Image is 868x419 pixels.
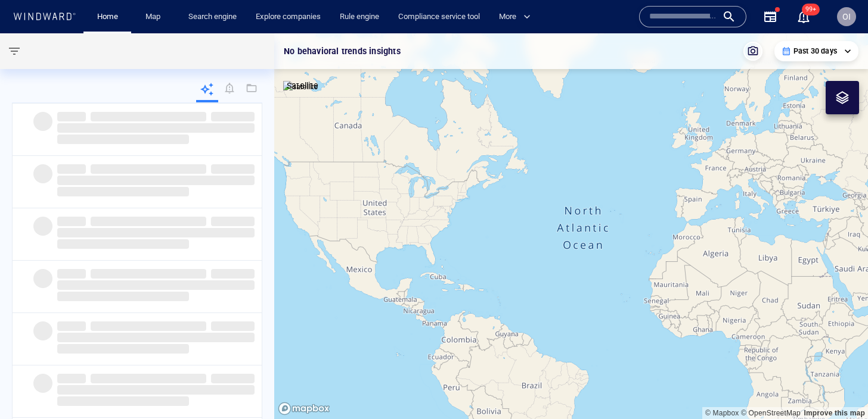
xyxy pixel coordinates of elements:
img: satellite [283,81,318,93]
span: ‌ [57,217,86,226]
a: Compliance service tool [393,7,485,27]
span: ‌ [33,321,52,340]
span: ‌ [57,292,189,301]
span: ‌ [57,396,189,406]
a: Map feedback [804,409,865,417]
span: ‌ [91,217,206,226]
span: ‌ [211,112,255,121]
span: ‌ [33,112,52,131]
span: ‌ [91,321,206,331]
a: Rule engine [335,7,384,27]
span: More [499,10,531,24]
a: Mapbox [705,409,739,417]
span: ‌ [211,269,255,279]
span: ‌ [57,374,86,383]
a: 99+ [794,7,813,26]
span: ‌ [91,112,206,121]
span: ‌ [91,269,206,279]
iframe: Chat [817,365,859,410]
button: 99+ [796,10,811,24]
span: ‌ [91,164,206,174]
span: ‌ [57,164,86,174]
a: Explore companies [251,7,325,27]
p: Past 30 days [793,46,837,57]
p: Satellite [287,79,318,93]
span: ‌ [57,228,255,237]
span: ‌ [33,374,52,393]
canvas: Map [274,33,868,419]
span: ‌ [33,269,52,288]
span: ‌ [33,164,52,183]
button: Map [136,7,174,27]
span: ‌ [57,269,86,279]
span: ‌ [57,321,86,331]
div: Notification center [796,10,811,24]
button: Home [88,7,126,27]
span: ‌ [57,280,255,290]
span: ‌ [57,176,255,185]
span: 99+ [802,4,820,15]
span: ‌ [57,187,189,196]
span: ‌ [57,239,189,249]
button: OI [835,5,858,29]
p: No behavioral trends insights [284,44,401,58]
span: ‌ [57,112,86,121]
button: More [494,7,541,27]
span: ‌ [57,123,255,133]
span: ‌ [211,217,255,226]
span: ‌ [57,333,255,342]
span: ‌ [211,321,255,331]
span: ‌ [91,374,206,383]
span: OI [842,12,851,21]
span: ‌ [211,374,255,383]
div: Past 30 days [782,46,851,57]
a: Map [141,7,169,27]
span: ‌ [57,385,255,395]
a: OpenStreetMap [741,409,801,417]
a: Home [92,7,123,27]
span: ‌ [57,135,189,144]
a: Mapbox logo [278,402,330,415]
span: ‌ [33,217,52,236]
a: Search engine [184,7,241,27]
span: ‌ [211,164,255,174]
span: ‌ [57,344,189,354]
